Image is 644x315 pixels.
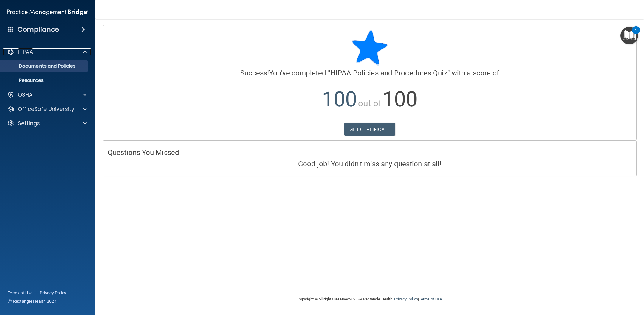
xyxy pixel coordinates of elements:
h4: Compliance [18,25,59,34]
p: OfficeSafe University [18,105,74,113]
span: out of [358,98,382,108]
p: Documents and Policies [4,63,85,69]
span: 100 [382,87,417,111]
a: Privacy Policy [40,290,66,296]
h4: You've completed " " with a score of [108,69,632,77]
span: 100 [322,87,357,111]
h4: Good job! You didn't miss any question at all! [108,160,632,168]
div: Copyright © All rights reserved 2025 @ Rectangle Health | | [261,290,479,309]
div: 2 [635,30,637,38]
a: HIPAA [7,48,87,55]
img: PMB logo [7,6,88,18]
a: Privacy Policy [394,297,418,301]
p: HIPAA [18,48,33,55]
a: OSHA [7,91,87,98]
a: Terms of Use [8,290,32,296]
img: blue-star-rounded.9d042014.png [352,30,388,66]
a: Settings [7,120,87,127]
button: Open Resource Center, 2 new notifications [620,27,638,44]
span: Ⓒ Rectangle Health 2024 [8,298,57,304]
iframe: Drift Widget Chat Controller [614,284,637,307]
p: OSHA [18,91,33,98]
h4: Questions You Missed [108,149,632,156]
span: Success! [240,69,269,77]
span: HIPAA Policies and Procedures Quiz [330,69,447,77]
a: GET CERTIFICATE [344,123,395,136]
a: OfficeSafe University [7,105,87,113]
p: Settings [18,120,40,127]
a: Terms of Use [419,297,442,301]
p: Resources [4,77,85,83]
